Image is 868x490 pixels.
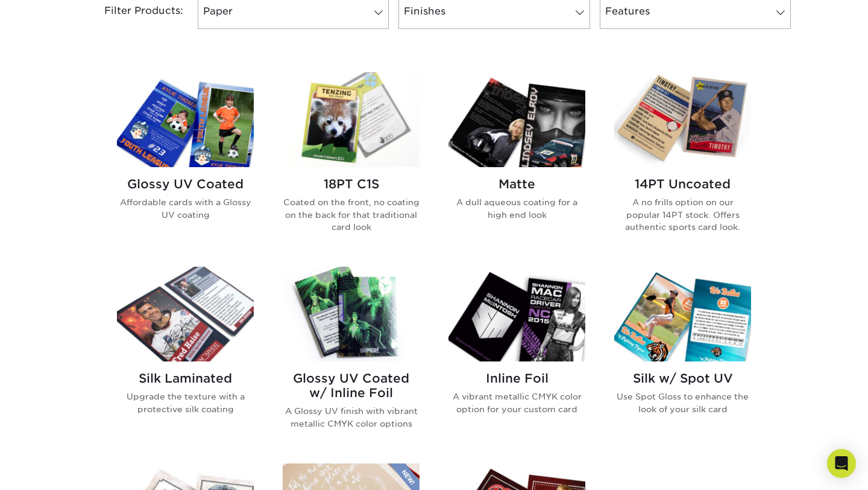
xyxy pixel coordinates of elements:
[448,177,585,191] h2: Matte
[283,267,420,449] a: Glossy UV Coated w/ Inline Foil Trading Cards Glossy UV Coated w/ Inline Foil A Glossy UV finish ...
[448,267,585,361] img: Inline Foil Trading Cards
[448,72,585,167] img: Matte Trading Cards
[614,267,751,449] a: Silk w/ Spot UV Trading Cards Silk w/ Spot UV Use Spot Gloss to enhance the look of your silk card
[117,267,254,361] img: Silk Laminated Trading Cards
[117,72,254,252] a: Glossy UV Coated Trading Cards Glossy UV Coated Affordable cards with a Glossy UV coating
[448,72,585,252] a: Matte Trading Cards Matte A dull aqueous coating for a high end look
[448,196,585,221] p: A dull aqueous coating for a high end look
[283,196,420,233] p: Coated on the front, no coating on the back for that traditional card look
[283,72,420,252] a: 18PT C1S Trading Cards 18PT C1S Coated on the front, no coating on the back for that traditional ...
[283,72,420,167] img: 18PT C1S Trading Cards
[448,371,585,386] h2: Inline Foil
[117,371,254,386] h2: Silk Laminated
[283,177,420,191] h2: 18PT C1S
[117,196,254,221] p: Affordable cards with a Glossy UV coating
[283,405,420,430] p: A Glossy UV finish with vibrant metallic CMYK color options
[283,371,420,400] h2: Glossy UV Coated w/ Inline Foil
[117,267,254,449] a: Silk Laminated Trading Cards Silk Laminated Upgrade the texture with a protective silk coating
[117,177,254,191] h2: Glossy UV Coated
[614,177,751,191] h2: 14PT Uncoated
[448,390,585,415] p: A vibrant metallic CMYK color option for your custom card
[614,72,751,167] img: 14PT Uncoated Trading Cards
[614,196,751,233] p: A no frills option on our popular 14PT stock. Offers authentic sports card look.
[448,267,585,449] a: Inline Foil Trading Cards Inline Foil A vibrant metallic CMYK color option for your custom card
[283,267,420,361] img: Glossy UV Coated w/ Inline Foil Trading Cards
[614,390,751,415] p: Use Spot Gloss to enhance the look of your silk card
[614,371,751,386] h2: Silk w/ Spot UV
[117,72,254,167] img: Glossy UV Coated Trading Cards
[117,390,254,415] p: Upgrade the texture with a protective silk coating
[614,267,751,361] img: Silk w/ Spot UV Trading Cards
[3,453,102,486] iframe: Google Customer Reviews
[827,449,856,478] div: Open Intercom Messenger
[614,72,751,252] a: 14PT Uncoated Trading Cards 14PT Uncoated A no frills option on our popular 14PT stock. Offers au...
